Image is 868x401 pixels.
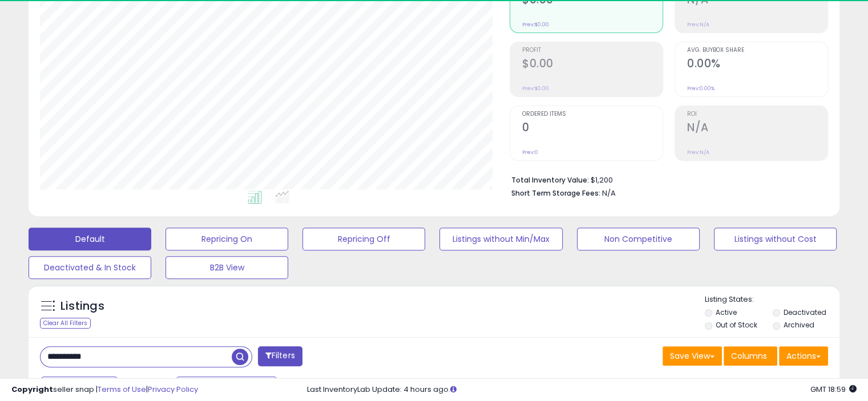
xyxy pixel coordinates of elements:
[41,376,118,396] button: Last 7 Days
[705,294,839,305] p: Listing States:
[522,111,663,118] span: Ordered Items
[687,85,714,92] small: Prev: 0.00%
[731,350,767,362] span: Columns
[687,121,827,136] h2: N/A
[522,121,663,136] h2: 0
[810,384,857,395] span: 2025-09-12 18:59 GMT
[724,346,777,366] button: Columns
[716,320,757,330] label: Out of Stock
[11,384,198,395] div: seller snap | |
[29,256,151,279] button: Deactivated & In Stock
[511,175,589,185] b: Total Inventory Value:
[783,320,814,330] label: Archived
[98,384,146,395] a: Terms of Use
[779,346,828,366] button: Actions
[716,307,737,317] label: Active
[522,57,663,72] h2: $0.00
[165,256,288,279] button: B2B View
[148,384,198,395] a: Privacy Policy
[511,188,600,198] b: Short Term Storage Fees:
[687,57,827,72] h2: 0.00%
[783,307,826,317] label: Deactivated
[602,188,616,199] span: N/A
[439,228,562,250] button: Listings without Min/Max
[522,149,538,156] small: Prev: 0
[176,376,277,396] button: Aug-29 - Sep-04
[687,21,709,28] small: Prev: N/A
[714,228,837,250] button: Listings without Cost
[60,298,104,314] h5: Listings
[522,85,549,92] small: Prev: $0.00
[687,47,827,54] span: Avg. Buybox Share
[165,228,288,250] button: Repricing On
[522,47,663,54] span: Profit
[307,384,857,395] div: Last InventoryLab Update: 4 hours ago.
[577,228,700,250] button: Non Competitive
[258,346,302,366] button: Filters
[687,111,827,118] span: ROI
[663,346,722,366] button: Save View
[40,318,91,329] div: Clear All Filters
[511,172,819,186] li: $1,200
[302,228,425,250] button: Repricing Off
[11,384,53,395] strong: Copyright
[687,149,709,156] small: Prev: N/A
[522,21,549,28] small: Prev: $0.00
[29,228,151,250] button: Default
